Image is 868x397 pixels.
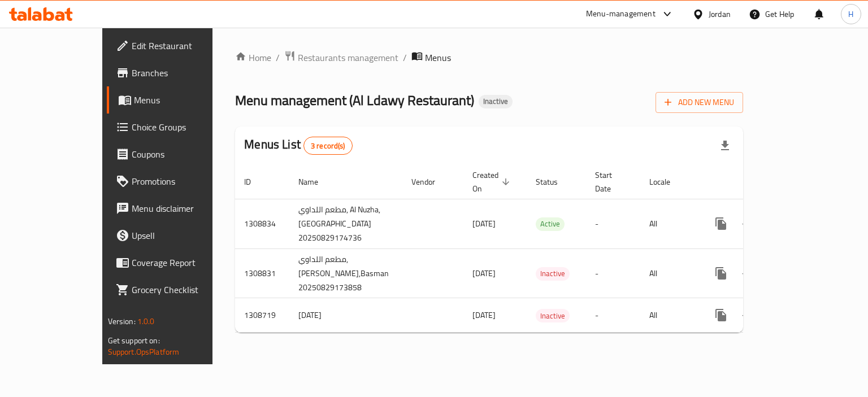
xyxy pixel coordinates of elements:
table: enhanced table [235,165,825,333]
span: Edit Restaurant [132,39,238,53]
span: Coverage Report [132,256,238,269]
span: Add New Menu [665,95,734,110]
td: All [640,248,698,298]
span: Grocery Checklist [132,283,238,296]
button: Change Status [735,260,762,287]
li: / [403,51,407,64]
h2: Menus List [244,136,352,155]
td: - [586,248,640,298]
td: مطعم اللداوي, Al Nuzha,[GEOGRAPHIC_DATA] 20250829174736 [289,199,402,248]
span: Get support on: [108,333,160,348]
span: [DATE] [472,216,496,231]
span: Locale [649,175,685,189]
nav: breadcrumb [235,50,743,65]
div: Menu-management [586,7,656,21]
td: - [586,298,640,333]
a: Home [235,51,271,64]
span: Version: [108,314,136,329]
td: 1308719 [235,298,289,333]
span: Inactive [536,267,570,280]
span: ID [244,175,266,189]
a: Edit Restaurant [107,32,248,59]
a: Branches [107,59,248,86]
span: Promotions [132,174,238,188]
td: [DATE] [289,298,402,333]
td: All [640,199,698,248]
div: Total records count [303,137,353,155]
button: Change Status [735,302,762,329]
span: Inactive [479,97,513,106]
div: Active [536,217,565,231]
a: Upsell [107,222,248,249]
span: Upsell [132,229,238,242]
span: Menu management ( Al Ldawy Restaurant ) [235,88,474,113]
span: Inactive [536,309,570,322]
div: Jordan [709,8,731,20]
span: H [848,8,853,20]
a: Grocery Checklist [107,276,248,303]
button: Change Status [735,210,762,237]
span: 1.0.0 [137,314,155,329]
span: Status [536,175,572,189]
a: Coverage Report [107,249,248,276]
span: Restaurants management [298,51,398,64]
button: more [708,260,735,287]
span: Branches [132,66,238,80]
a: Promotions [107,168,248,195]
span: Menus [134,93,238,107]
span: 3 record(s) [304,141,352,151]
a: Coupons [107,141,248,168]
a: Menus [107,86,248,114]
button: more [708,302,735,329]
button: Add New Menu [656,92,743,113]
a: Support.OpsPlatform [108,344,180,359]
span: Vendor [411,175,450,189]
span: Name [298,175,333,189]
th: Actions [698,165,825,199]
td: - [586,199,640,248]
span: Menu disclaimer [132,202,238,215]
button: more [708,210,735,237]
span: Start Date [595,168,627,195]
span: Choice Groups [132,120,238,134]
li: / [276,51,280,64]
div: Inactive [479,95,513,108]
span: Created On [472,168,513,195]
div: Export file [711,132,739,159]
a: Menu disclaimer [107,195,248,222]
div: Inactive [536,267,570,281]
span: [DATE] [472,308,496,322]
td: مطعم اللداوي, [PERSON_NAME],Basman 20250829173858 [289,248,402,298]
span: Menus [425,51,451,64]
td: 1308834 [235,199,289,248]
span: [DATE] [472,266,496,281]
td: All [640,298,698,333]
span: Coupons [132,147,238,161]
td: 1308831 [235,248,289,298]
span: Active [536,217,565,230]
a: Restaurants management [284,50,398,65]
a: Choice Groups [107,114,248,141]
